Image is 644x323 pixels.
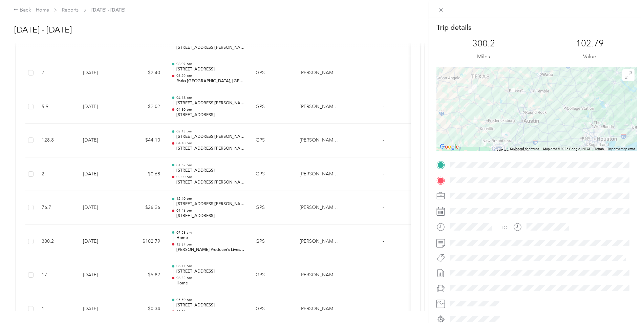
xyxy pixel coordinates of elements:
div: TO [501,224,508,231]
img: Google [438,143,460,151]
span: Map data ©2025 Google, INEGI [543,147,590,151]
a: Terms (opens in new tab) [594,147,604,151]
p: 300.2 [472,38,495,49]
a: Report a map error [608,147,635,151]
a: Open this area in Google Maps (opens a new window) [438,143,460,151]
p: Value [583,52,596,61]
button: Keyboard shortcuts [510,147,539,151]
iframe: Everlance-gr Chat Button Frame [606,285,644,323]
p: Trip details [436,23,471,32]
p: Miles [477,52,490,61]
p: 102.79 [576,38,604,49]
